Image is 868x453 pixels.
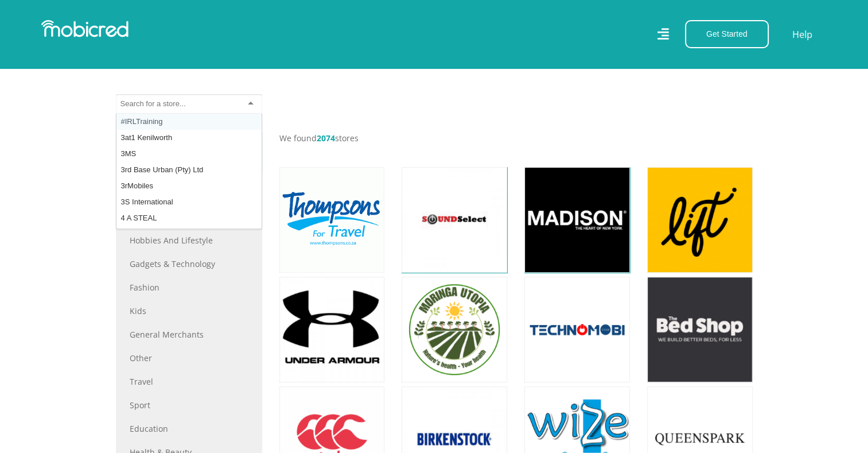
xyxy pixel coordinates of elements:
input: Search for a store... [120,99,185,109]
a: Help [792,27,813,42]
div: 4 seasons 4 U [116,226,262,242]
div: 3rd Base Urban (Pty) Ltd [116,162,262,178]
p: We found stores [279,132,753,144]
div: 3at1 Kenilworth [116,130,262,146]
div: 3S International [116,194,262,210]
a: Other [130,352,248,364]
a: Travel [130,375,248,388]
div: 3MS [116,146,262,162]
div: 3rMobiles [116,178,262,194]
span: 2074 [317,133,335,144]
div: 4 A STEAL [116,210,262,226]
a: Sport [130,399,248,411]
a: General Merchants [130,328,248,340]
a: Hobbies and Lifestyle [130,234,248,246]
a: Kids [130,305,248,317]
a: Education [130,423,248,435]
div: #IRLTraining [116,114,262,130]
a: Gadgets & Technology [130,258,248,270]
a: Fashion [130,281,248,293]
button: Get Started [685,20,769,48]
img: Mobicred [41,20,129,37]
